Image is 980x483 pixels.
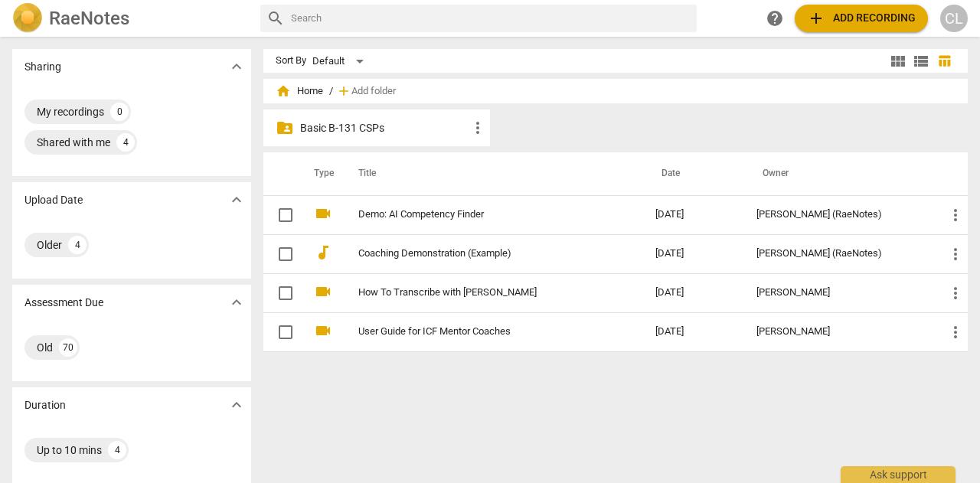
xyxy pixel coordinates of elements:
span: help [766,9,784,28]
span: Home [276,83,323,99]
span: videocam [314,204,332,223]
span: search [266,9,285,28]
span: add [807,9,825,28]
span: more_vert [946,206,965,224]
a: LogoRaeNotes [12,3,248,34]
p: Sharing [24,59,61,75]
span: Add recording [807,9,916,28]
span: videocam [314,321,332,340]
td: [DATE] [643,273,744,312]
div: 4 [68,236,87,254]
span: home [276,83,291,99]
span: more_vert [946,323,965,341]
a: How To Transcribe with [PERSON_NAME] [358,287,600,299]
span: Add folder [351,86,396,97]
div: [PERSON_NAME] [756,287,922,299]
div: [PERSON_NAME] [756,326,922,338]
button: Show more [225,188,248,211]
div: Shared with me [37,135,110,150]
span: more_vert [946,284,965,302]
div: Up to 10 mins [37,442,102,458]
p: Duration [24,397,66,413]
button: Show more [225,55,248,78]
span: expand_more [227,396,246,414]
div: 4 [116,133,135,152]
div: [PERSON_NAME] (RaeNotes) [756,209,922,220]
div: Default [312,49,369,73]
button: Show more [225,291,248,314]
div: Old [37,340,53,355]
td: [DATE] [643,234,744,273]
span: / [329,86,333,97]
div: Ask support [841,466,955,483]
span: more_vert [469,119,487,137]
div: Sort By [276,55,306,67]
span: more_vert [946,245,965,263]
a: Help [761,5,789,32]
a: Coaching Demonstration (Example) [358,248,600,259]
button: Show more [225,393,248,416]
p: Basic B-131 CSPs [300,120,469,136]
a: Demo: AI Competency Finder [358,209,600,220]
button: Upload [795,5,928,32]
span: videocam [314,282,332,301]
th: Title [340,152,643,195]
div: 0 [110,103,129,121]
div: 70 [59,338,77,357]
span: view_list [912,52,930,70]
p: Assessment Due [24,295,103,311]
button: List view [910,50,933,73]
span: table_chart [937,54,952,68]
span: expand_more [227,57,246,76]
span: view_module [889,52,907,70]
button: Table view [933,50,955,73]
div: [PERSON_NAME] (RaeNotes) [756,248,922,259]
span: expand_more [227,191,246,209]
div: 4 [108,441,126,459]
button: CL [940,5,968,32]
p: Upload Date [24,192,83,208]
a: User Guide for ICF Mentor Coaches [358,326,600,338]
div: My recordings [37,104,104,119]
span: expand_more [227,293,246,312]
th: Owner [744,152,934,195]
h2: RaeNotes [49,8,129,29]
span: audiotrack [314,243,332,262]
th: Date [643,152,744,195]
th: Type [302,152,340,195]
div: Older [37,237,62,253]
input: Search [291,6,691,31]
button: Tile view [887,50,910,73]
img: Logo [12,3,43,34]
td: [DATE] [643,312,744,351]
td: [DATE] [643,195,744,234]
span: folder_shared [276,119,294,137]
span: add [336,83,351,99]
